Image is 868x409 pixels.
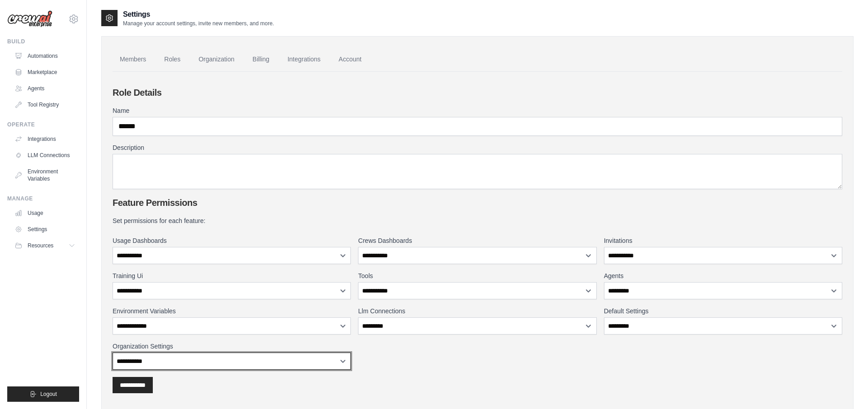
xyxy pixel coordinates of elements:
label: Name [113,106,842,115]
label: Llm Connections [358,307,596,316]
legend: Set permissions for each feature: [113,216,842,225]
a: Billing [245,47,277,72]
a: Settings [11,222,79,237]
label: Usage Dashboards [113,236,351,245]
a: Tool Registry [11,98,79,112]
a: Integrations [11,132,79,146]
a: Marketplace [11,65,79,79]
h2: Feature Permissions [113,196,842,209]
label: Training Ui [113,271,351,280]
h2: Settings [123,9,274,20]
div: Build [7,38,79,45]
div: Operate [7,121,79,128]
label: Crews Dashboards [358,236,596,245]
label: Organization Settings [113,342,351,351]
a: Account [331,47,369,72]
label: Description [113,143,842,152]
button: Resources [11,238,79,253]
label: Default Settings [604,307,842,316]
a: Environment Variables [11,164,79,186]
a: LLM Connections [11,148,79,163]
span: Resources [28,242,53,249]
a: Automations [11,49,79,63]
span: Logout [40,390,57,398]
img: Logo [7,10,52,28]
p: Manage your account settings, invite new members, and more. [123,20,274,27]
label: Environment Variables [113,307,351,316]
a: Usage [11,206,79,220]
h2: Role Details [113,86,842,99]
a: Organization [191,47,241,72]
label: Tools [358,271,596,280]
a: Members [113,47,153,72]
div: Manage [7,195,79,202]
label: Invitations [604,236,842,245]
a: Integrations [280,47,328,72]
iframe: Chat Widget [823,366,868,409]
a: Roles [157,47,188,72]
a: Agents [11,81,79,96]
button: Logout [7,386,79,402]
label: Agents [604,271,842,280]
